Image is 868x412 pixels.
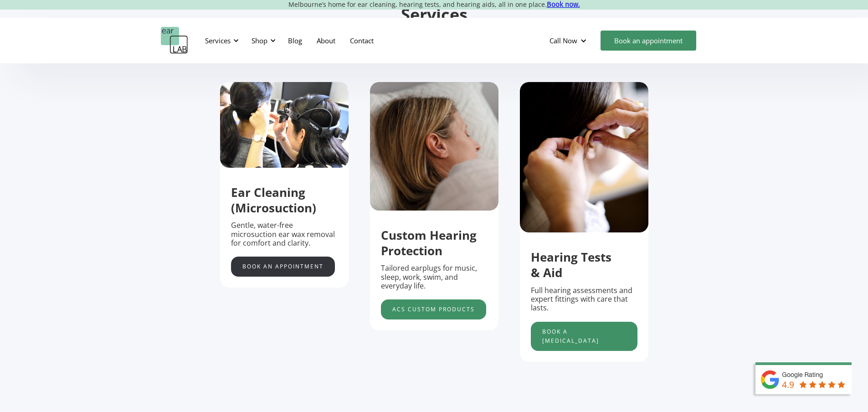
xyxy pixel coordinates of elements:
strong: Custom Hearing Protection [381,227,477,259]
img: putting hearing protection in [520,82,648,233]
a: Book a [MEDICAL_DATA] [531,322,637,351]
div: Call Now [550,36,577,45]
a: Book an appointment [231,257,335,277]
a: acs custom products [381,299,486,319]
div: Services [205,36,231,45]
p: Full hearing assessments and expert fittings with care that lasts. [531,286,637,313]
h2: Services [220,4,648,26]
div: Shop [246,27,278,54]
a: About [309,27,343,54]
strong: Hearing Tests & Aid [531,249,611,281]
div: Shop [252,36,267,45]
div: Services [200,27,241,54]
div: 2 of 5 [370,82,498,330]
a: Contact [343,27,381,54]
a: home [161,27,188,54]
p: Tailored earplugs for music, sleep, work, swim, and everyday life. [381,264,488,290]
p: Gentle, water-free microsuction ear wax removal for comfort and clarity. [231,221,338,247]
div: 1 of 5 [220,82,349,288]
div: Call Now [542,27,596,54]
strong: Ear Cleaning (Microsuction) [231,184,316,216]
a: Book an appointment [601,31,696,51]
a: Blog [281,27,309,54]
div: 3 of 5 [520,82,648,362]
